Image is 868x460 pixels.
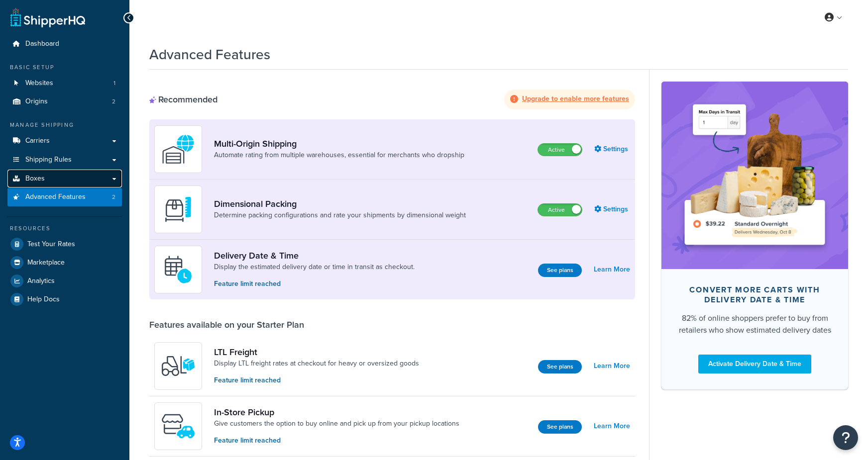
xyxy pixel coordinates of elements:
a: Display LTL freight rates at checkout for heavy or oversized goods [214,359,419,368]
li: Advanced Features [7,188,122,206]
a: Give customers the option to buy online and pick up from your pickup locations [214,419,459,429]
a: Settings [594,202,630,216]
a: Learn More [594,419,630,433]
a: LTL Freight [214,347,419,358]
a: Test Your Rates [7,235,122,253]
div: Features available on your Starter Plan [149,319,304,330]
a: Display the estimated delivery date or time in transit as checkout. [214,262,415,272]
span: Test Your Rates [27,240,75,249]
a: Boxes [7,170,122,188]
p: Feature limit reached [214,278,415,289]
a: Automate rating from multiple warehouses, essential for merchants who dropship [214,150,464,160]
img: WatD5o0RtDAAAAAElFTkSuQmCC [161,132,196,167]
span: Advanced Features [25,193,86,201]
a: Advanced Features2 [7,188,122,206]
div: Basic Setup [7,63,122,72]
a: Activate Delivery Date & Time [698,355,811,373]
h1: Advanced Features [149,45,270,64]
button: See plans [538,360,582,373]
span: Carriers [25,137,50,145]
div: Recommended [149,94,217,105]
span: Dashboard [25,40,59,48]
a: Settings [594,142,630,156]
div: Resources [7,224,122,233]
img: wfgcfpwTIucLEAAAAASUVORK5CYII= [161,409,196,444]
button: See plans [538,264,582,277]
img: y79ZsPf0fXUFUhFXDzUgf+ktZg5F2+ohG75+v3d2s1D9TjoU8PiyCIluIjV41seZevKCRuEjTPPOKHJsQcmKCXGdfprl3L4q7... [161,349,196,383]
a: Marketplace [7,254,122,272]
span: Websites [25,79,53,88]
a: Carriers [7,132,122,150]
button: Open Resource Center [833,425,858,450]
a: Multi-Origin Shipping [214,138,464,149]
span: Shipping Rules [25,156,72,164]
div: Convert more carts with delivery date & time [677,285,832,305]
a: In-Store Pickup [214,407,459,418]
a: Delivery Date & Time [214,250,415,261]
span: Marketplace [27,259,65,267]
span: 2 [112,97,115,106]
a: Learn More [594,359,630,373]
a: Websites1 [7,74,122,92]
label: Active [538,144,582,156]
img: feature-image-ddt-36eae7f7280da8017bfb280eaccd9c446f90b1fe08728e4019434db127062ab4.png [676,96,833,254]
a: Determine packing configurations and rate your shipments by dimensional weight [214,210,466,220]
span: Help Docs [27,295,60,304]
a: Analytics [7,272,122,290]
a: Dimensional Packing [214,198,466,209]
a: Origins2 [7,92,122,111]
span: Origins [25,97,48,106]
img: DTVBYsAAAAAASUVORK5CYII= [161,192,196,227]
label: Active [538,204,582,216]
p: Feature limit reached [214,375,419,386]
div: Manage Shipping [7,121,122,129]
a: Help Docs [7,290,122,308]
a: Learn More [594,263,630,276]
img: gfkeb5ejjkALwAAAABJRU5ErkJggg== [161,252,196,287]
span: Boxes [25,175,45,183]
button: See plans [538,420,582,434]
span: 1 [113,79,115,88]
strong: Upgrade to enable more features [522,93,629,104]
li: Websites [7,74,122,92]
a: Dashboard [7,35,122,53]
span: Analytics [27,277,55,285]
a: Shipping Rules [7,151,122,169]
div: 82% of online shoppers prefer to buy from retailers who show estimated delivery dates [677,312,832,336]
p: Feature limit reached [214,435,459,446]
span: 2 [112,193,115,201]
li: Origins [7,92,122,111]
